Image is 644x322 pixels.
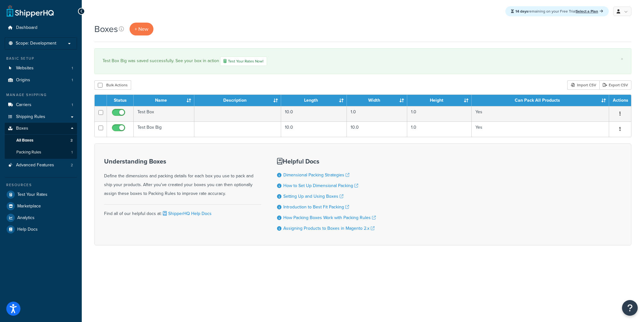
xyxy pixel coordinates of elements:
[5,135,77,146] li: All Boxes
[5,224,77,235] a: Help Docs
[107,95,134,106] th: Status
[283,182,358,189] a: How to Set Up Dimensional Packing
[5,159,77,171] li: Advanced Features
[622,300,638,316] button: Open Resource Center
[5,99,77,111] a: Carriers 1
[16,66,34,71] span: Websites
[135,25,148,33] span: + New
[72,78,73,83] span: 1
[16,163,54,168] span: Advanced Features
[72,66,73,71] span: 1
[5,22,77,34] a: Dashboard
[472,106,609,121] td: Yes
[621,56,623,62] a: ×
[407,95,472,106] th: Height : activate to sort column ascending
[5,74,77,86] li: Origins
[5,212,77,223] a: Analytics
[5,147,77,158] li: Packing Rules
[5,99,77,111] li: Carriers
[283,225,375,232] a: Assigning Products to Boxes in Magento 2.x
[130,23,153,35] a: + New
[70,138,73,143] span: 2
[17,192,47,197] span: Test Your Rates
[347,106,407,121] td: 1.0
[134,95,194,106] th: Name : activate to sort column ascending
[16,150,41,155] span: Packing Rules
[5,123,77,134] a: Boxes
[5,62,77,74] li: Websites
[5,123,77,158] li: Boxes
[16,25,37,30] span: Dashboard
[16,102,31,108] span: Carriers
[347,95,407,106] th: Width : activate to sort column ascending
[194,95,281,106] th: Description : activate to sort column ascending
[104,158,261,198] div: Define the dimensions and packing details for each box you use to pack and ship your products. Af...
[407,121,472,137] td: 1.0
[94,80,131,90] button: Bulk Actions
[472,121,609,137] td: Yes
[134,121,194,137] td: Test Box Big
[283,172,349,178] a: Dimensional Packing Strategies
[5,201,77,212] a: Marketplace
[576,8,603,14] a: Select a Plan
[7,5,54,17] a: ShipperHQ Home
[72,102,73,108] span: 1
[16,138,33,143] span: All Boxes
[104,158,261,165] h3: Understanding Boxes
[162,210,212,217] a: ShipperHQ Help Docs
[515,8,528,14] strong: 14 days
[5,74,77,86] a: Origins 1
[5,189,77,200] a: Test Your Rates
[5,56,77,61] div: Basic Setup
[134,106,194,121] td: Test Box
[5,62,77,74] a: Websites 1
[472,95,609,106] th: Can Pack All Products : activate to sort column ascending
[71,163,73,168] span: 2
[283,193,343,200] a: Setting Up and Using Boxes
[5,92,77,98] div: Manage Shipping
[407,106,472,121] td: 1.0
[94,23,118,35] h1: Boxes
[281,106,347,121] td: 10.0
[16,41,56,46] span: Scope: Development
[5,147,77,158] a: Packing Rules 1
[5,159,77,171] a: Advanced Features 2
[5,182,77,188] div: Resources
[17,227,38,232] span: Help Docs
[567,80,599,90] div: Import CSV
[609,95,631,106] th: Actions
[5,135,77,146] a: All Boxes 2
[16,114,45,120] span: Shipping Rules
[16,78,30,83] span: Origins
[281,121,347,137] td: 10.0
[347,121,407,137] td: 10.0
[103,56,623,66] div: Test Box Big was saved successfully. See your box in action
[17,215,35,221] span: Analytics
[17,204,41,209] span: Marketplace
[104,204,261,218] div: Find all of our helpful docs at:
[599,80,631,90] a: Export CSV
[71,150,73,155] span: 1
[505,6,609,16] div: remaining on your Free Trial
[283,214,376,221] a: How Packing Boxes Work with Packing Rules
[281,95,347,106] th: Length : activate to sort column ascending
[16,126,28,131] span: Boxes
[220,56,267,66] a: Test Your Rates Now!
[283,204,349,210] a: Introduction to Best Fit Packing
[277,158,376,165] h3: Helpful Docs
[5,111,77,123] a: Shipping Rules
